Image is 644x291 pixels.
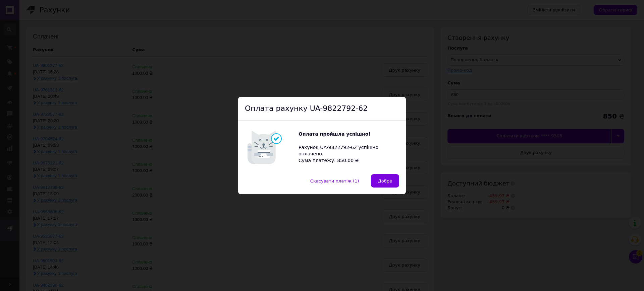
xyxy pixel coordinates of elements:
[303,174,366,188] button: Скасувати платіж (1)
[245,127,299,167] img: Котик говорить Оплата пройшла успішно!
[299,131,371,137] b: Оплата пройшла успішно!
[310,178,359,184] span: Скасувати платіж (1)
[378,178,392,184] span: Добре
[371,174,399,188] button: Добре
[238,97,406,121] div: Оплата рахунку UA-9822792-62
[299,131,399,164] div: Рахунок UA-9822792-62 успішно оплачено. Сума платежу: 850.00 ₴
